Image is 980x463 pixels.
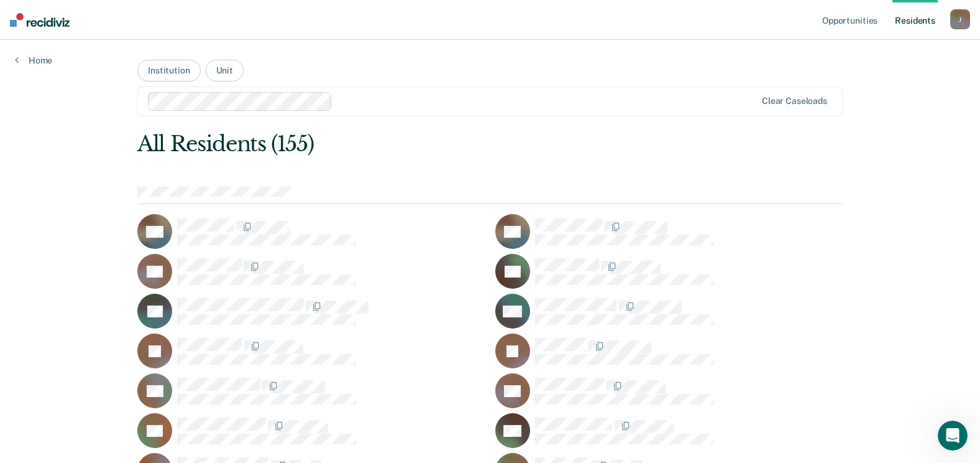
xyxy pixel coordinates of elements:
[15,55,52,66] a: Home
[938,421,968,451] iframe: Intercom live chat
[10,13,70,27] img: Recidiviz
[206,60,244,82] button: Unit
[762,96,827,106] div: Clear caseloads
[950,9,970,29] button: J
[137,131,702,157] div: All Residents (155)
[137,60,200,82] button: Institution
